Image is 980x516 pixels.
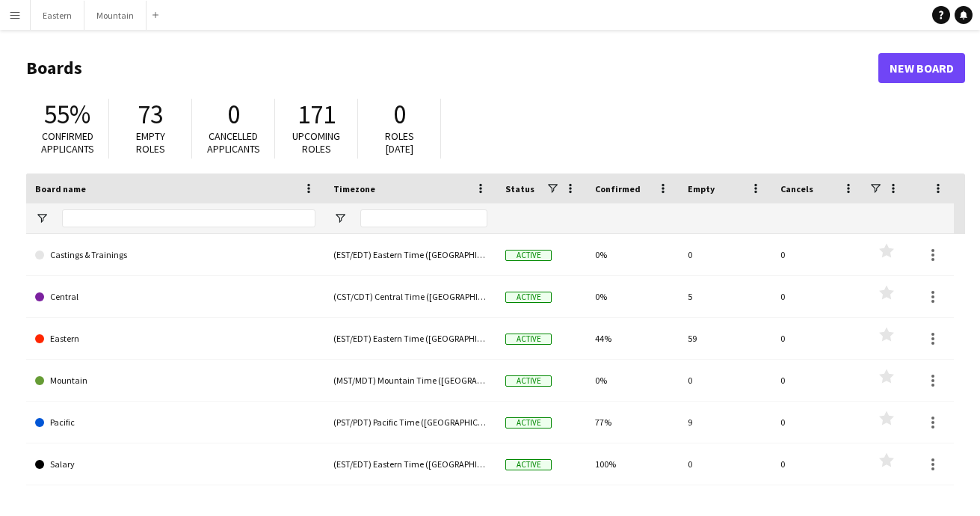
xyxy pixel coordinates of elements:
span: 73 [138,98,163,131]
span: Active [505,375,552,387]
span: Active [505,250,552,261]
div: 0 [679,360,771,401]
div: (CST/CDT) Central Time ([GEOGRAPHIC_DATA] & [GEOGRAPHIC_DATA]) [324,276,496,317]
span: Confirmed [595,183,641,194]
span: Board name [35,183,86,194]
div: 0 [771,402,864,443]
button: Mountain [84,1,147,30]
button: Eastern [31,1,84,30]
span: 171 [298,98,336,131]
button: Open Filter Menu [35,212,49,225]
div: 0 [679,443,771,485]
a: New Board [878,53,965,83]
div: 9 [679,402,771,443]
div: 59 [679,318,771,359]
div: 0 [771,234,864,275]
span: 0 [227,98,240,131]
span: Status [505,183,534,194]
div: (MST/MDT) Mountain Time ([GEOGRAPHIC_DATA] & [GEOGRAPHIC_DATA]) [324,360,496,401]
span: 55% [44,98,90,131]
a: Pacific [35,402,315,443]
span: Empty roles [136,129,165,156]
div: 0 [771,443,864,485]
span: Active [505,417,552,429]
span: Roles [DATE] [385,129,414,156]
div: (EST/EDT) Eastern Time ([GEOGRAPHIC_DATA] & [GEOGRAPHIC_DATA]) [324,234,496,275]
div: 0 [771,318,864,359]
span: Cancels [780,183,813,194]
a: Mountain [35,360,315,402]
h1: Boards [26,57,878,79]
input: Board name Filter Input [62,209,315,227]
div: 77% [586,402,679,443]
span: 0 [393,98,406,131]
a: Central [35,276,315,318]
a: Castings & Trainings [35,234,315,276]
a: Eastern [35,318,315,360]
span: Upcoming roles [292,129,340,156]
span: Active [505,459,552,470]
span: Empty [688,183,715,194]
input: Timezone Filter Input [360,209,487,227]
div: 44% [586,318,679,359]
div: 0 [679,234,771,275]
span: Confirmed applicants [41,129,94,156]
div: 100% [586,443,679,485]
div: (EST/EDT) Eastern Time ([GEOGRAPHIC_DATA] & [GEOGRAPHIC_DATA]) [324,443,496,485]
div: (EST/EDT) Eastern Time ([GEOGRAPHIC_DATA] & [GEOGRAPHIC_DATA]) [324,318,496,359]
span: Active [505,334,552,345]
span: Timezone [333,183,375,194]
span: Cancelled applicants [207,129,260,156]
button: Open Filter Menu [333,212,347,225]
span: Active [505,292,552,303]
div: 0% [586,360,679,401]
div: (PST/PDT) Pacific Time ([GEOGRAPHIC_DATA] & [GEOGRAPHIC_DATA]) [324,402,496,443]
div: 0% [586,276,679,317]
div: 0% [586,234,679,275]
div: 5 [679,276,771,317]
div: 0 [771,360,864,401]
div: 0 [771,276,864,317]
a: Salary [35,443,315,485]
